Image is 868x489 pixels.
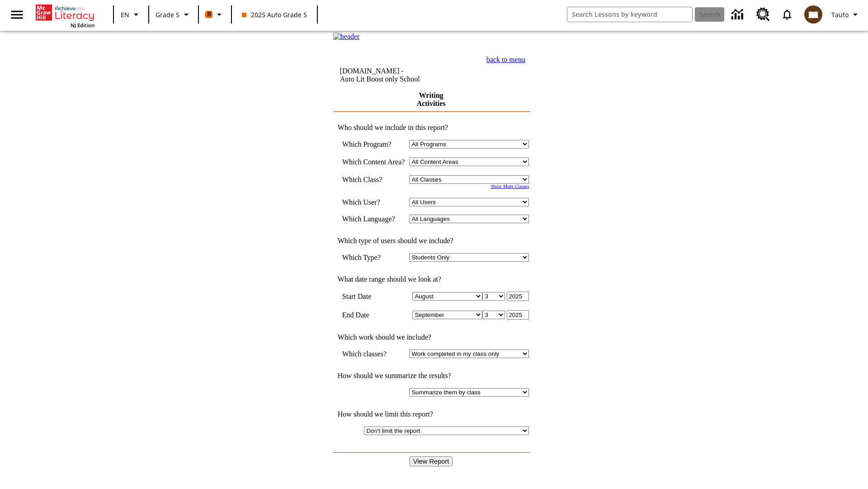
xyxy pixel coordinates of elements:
button: Grade: Grade 5, Select a grade [152,6,195,23]
span: Grade 5 [156,10,179,19]
span: Tauto [831,10,849,19]
a: Notifications [775,3,799,26]
button: Open side menu [4,1,30,28]
td: Start Date [342,292,405,301]
a: Resource Center, Will open in new tab [751,2,775,27]
td: Who should we include in this report? [333,124,529,132]
td: What date range should we look at? [333,275,529,283]
button: Select a new avatar [799,3,828,26]
td: [DOMAIN_NAME] - [340,67,454,83]
button: Boost Class color is orange. Change class color [202,6,228,23]
td: Which User? [342,198,405,206]
td: How should we summarize the results? [333,372,529,380]
td: Which type of users should we include? [333,237,529,245]
td: End Date [342,310,405,320]
a: back to menu [486,56,525,63]
nobr: Auto Lit Boost only School [340,75,420,83]
nobr: Which Content Area? [342,158,405,166]
input: search field [567,7,692,22]
a: Data Center [726,2,751,27]
button: Language: EN, Select a language [117,6,146,23]
td: Which work should we include? [333,333,529,341]
a: Show More Classes [491,184,529,189]
a: Writing Activities [417,91,446,107]
td: Which Type? [342,253,405,262]
img: header [333,33,360,41]
td: Which classes? [342,350,405,358]
button: Profile/Settings [828,6,864,23]
span: NJ Edition [71,22,94,29]
td: How should we limit this report? [333,410,529,418]
td: Which Language? [342,215,405,223]
input: View Report [410,456,453,466]
span: EN [121,10,129,19]
div: Home [36,3,94,29]
img: avatar image [804,5,822,24]
span: 2025 Auto Grade 5 [242,10,307,19]
td: Which Program? [342,140,405,149]
span: B [207,9,211,20]
td: Which Class? [342,175,405,184]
